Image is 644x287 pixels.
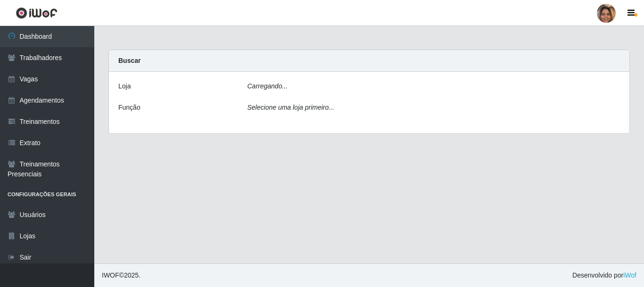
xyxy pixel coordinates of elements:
span: © 2025 . [102,270,140,280]
i: Carregando... [248,82,288,90]
label: Função [118,103,140,113]
span: Desenvolvido por [572,270,636,280]
a: iWof [623,271,636,279]
img: CoreUI Logo [16,7,58,19]
span: IWOF [102,271,119,279]
label: Loja [118,81,131,91]
i: Selecione uma loja primeiro... [248,104,334,111]
strong: Buscar [118,57,140,64]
